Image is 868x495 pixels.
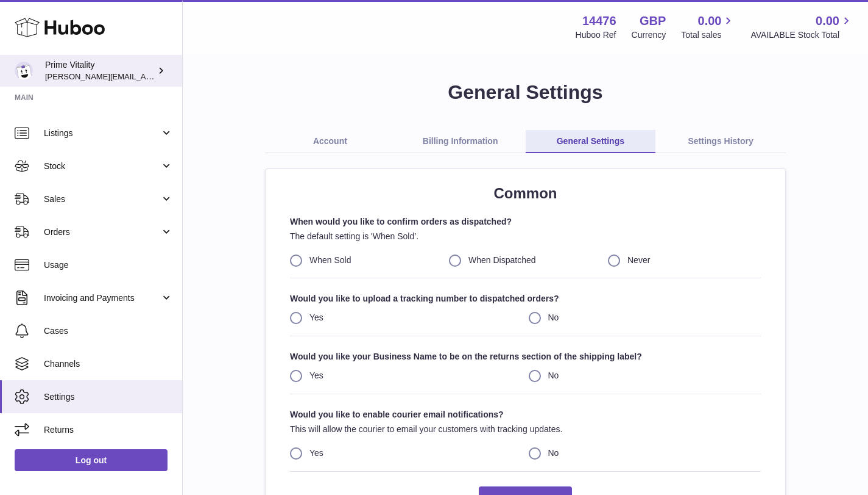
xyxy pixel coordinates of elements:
a: Settings History [655,130,786,153]
label: When Dispatched [449,255,602,266]
strong: 14476 [582,13,616,29]
span: Invoicing and Payments [44,292,160,304]
img: Jackson@PrimeVitalityDirect.com [15,62,33,80]
span: 0.00 [816,13,839,29]
p: The default setting is 'When Sold’. [290,231,761,242]
label: Never [608,255,761,266]
strong: When would you like to confirm orders as dispatched? [290,216,761,228]
p: This will allow the courier to email your customers with tracking updates. [290,424,761,435]
a: Log out [15,449,168,471]
a: 0.00 Total sales [681,13,735,41]
span: Cases [44,325,173,337]
span: Channels [44,358,173,370]
span: Sales [44,193,160,205]
span: [PERSON_NAME][EMAIL_ADDRESS][DOMAIN_NAME] [45,71,244,81]
div: Prime Vitality [45,59,155,82]
label: Yes [290,312,523,323]
a: 0.00 AVAILABLE Stock Total [750,13,853,41]
label: Yes [290,447,523,459]
span: Orders [44,226,160,238]
span: Total sales [681,29,735,41]
label: When Sold [290,255,443,266]
label: No [529,370,761,381]
strong: Would you like your Business Name to be on the returns section of the shipping label? [290,351,761,363]
a: Account [265,130,395,153]
strong: GBP [640,13,666,29]
h2: Common [290,184,761,203]
label: No [529,312,761,323]
h1: General Settings [202,79,849,106]
span: Stock [44,161,160,172]
div: Huboo Ref [576,29,616,41]
label: No [529,447,761,459]
span: Listings [44,128,160,139]
span: Returns [44,424,173,436]
span: 0.00 [698,13,722,29]
strong: Would you like to enable courier email notifications? [290,409,761,421]
div: Currency [632,29,666,41]
strong: Would you like to upload a tracking number to dispatched orders? [290,293,761,305]
a: General Settings [526,130,656,153]
a: Billing Information [395,130,526,153]
span: Usage [44,259,173,271]
label: Yes [290,370,523,381]
span: Settings [44,391,173,403]
span: AVAILABLE Stock Total [750,29,853,41]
